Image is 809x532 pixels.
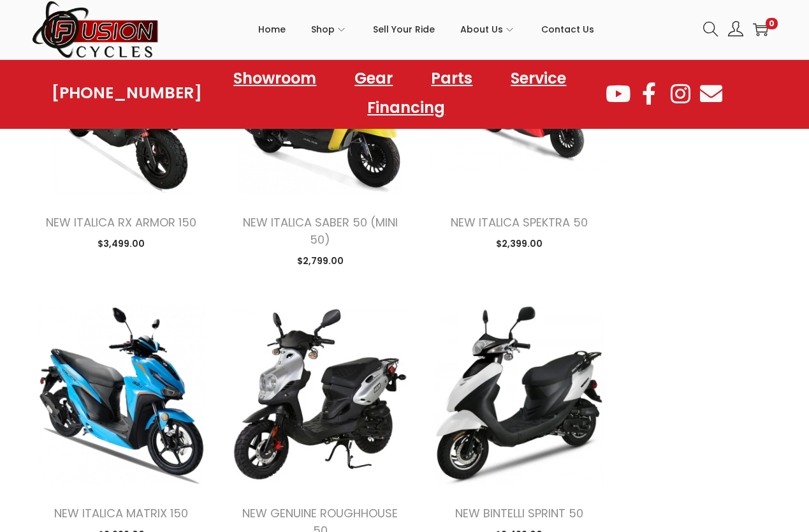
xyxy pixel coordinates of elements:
a: About Us [460,1,516,58]
a: Shop [311,1,347,58]
span: 2,799.00 [297,255,344,267]
a: Sell Your Ride [373,1,435,58]
a: Showroom [221,64,329,93]
a: Financing [354,93,458,122]
span: 3,499.00 [98,237,145,250]
a: Contact Us [541,1,594,58]
a: NEW BINTELLI SPRINT 50 [455,505,583,521]
a: NEW ITALICA SABER 50 (MINI 50) [243,214,398,248]
span: $ [297,255,303,267]
nav: Menu [202,64,604,122]
span: $ [98,237,103,250]
span: Contact Us [541,13,594,45]
span: 2,399.00 [496,237,543,250]
span: $ [496,237,502,250]
span: Sell Your Ride [373,13,435,45]
a: 0 [753,22,768,37]
a: NEW ITALICA MATRIX 150 [54,505,188,521]
a: [PHONE_NUMBER] [52,84,202,102]
a: Parts [418,64,485,93]
span: About Us [460,13,503,45]
a: Home [258,1,286,58]
span: Shop [311,13,335,45]
a: NEW ITALICA SPEKTRA 50 [451,214,588,230]
span: Home [258,13,286,45]
nav: Primary navigation [159,1,694,58]
a: Service [498,64,579,93]
a: NEW ITALICA RX ARMOR 150 [46,214,196,230]
a: Gear [342,64,405,93]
